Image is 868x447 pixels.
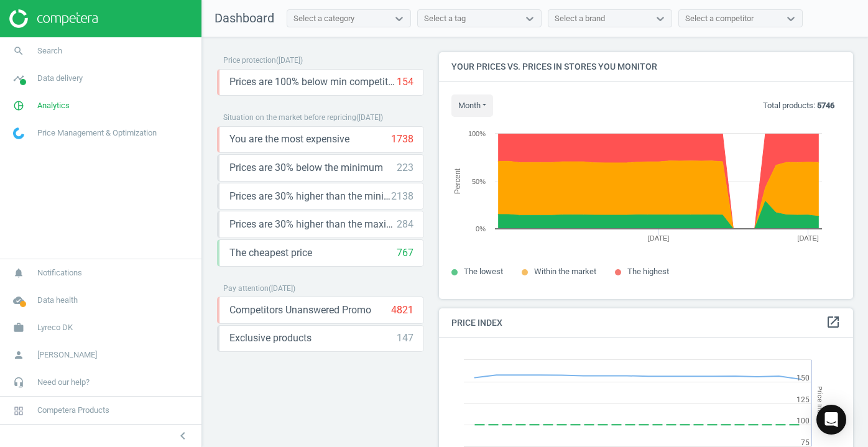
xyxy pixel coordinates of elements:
div: 284 [397,218,413,231]
tspan: [DATE] [797,234,819,242]
i: open_in_new [826,315,841,329]
button: chevron_left [167,428,198,444]
i: work [7,316,30,339]
span: ( [DATE] ) [356,113,383,122]
span: The lowest [464,267,503,276]
tspan: Percent [453,168,462,194]
div: 4821 [391,303,413,317]
text: 0% [476,225,486,233]
div: 223 [397,161,413,175]
span: Lyreco DK [37,322,73,333]
span: Analytics [37,100,70,111]
span: Pay attention [223,284,269,293]
span: The cheapest price [229,246,312,260]
img: wGWNvw8QSZomAAAAABJRU5ErkJggg== [13,127,24,139]
div: 147 [397,331,413,345]
div: 1738 [391,132,413,146]
span: ( [DATE] ) [276,56,303,65]
span: Within the market [534,267,596,276]
span: Prices are 30% higher than the maximal [229,218,397,231]
text: 150 [796,374,810,382]
text: 125 [796,395,810,404]
span: Data health [37,295,78,306]
span: Exclusive products [229,331,312,345]
i: pie_chart_outlined [7,94,30,118]
div: 767 [397,246,413,260]
text: 75 [801,438,810,447]
div: Select a category [293,13,354,24]
i: headset_mic [7,371,30,394]
img: ajHJNr6hYgQAAAAASUVORK5CYII= [9,9,98,28]
span: Price protection [223,56,276,65]
span: ( [DATE] ) [269,284,295,293]
span: Situation on the market before repricing [223,113,356,122]
span: Need our help? [37,377,90,388]
tspan: Price Index [816,386,824,420]
span: Competitors Unanswered Promo [229,303,371,317]
i: chevron_left [175,428,190,443]
span: You are the most expensive [229,132,349,146]
span: Data delivery [37,73,83,84]
span: The highest [627,267,669,276]
div: 2138 [391,190,413,203]
span: Notifications [37,267,82,279]
a: open_in_new [826,315,841,331]
button: month [451,94,493,117]
span: [PERSON_NAME] [37,349,97,361]
span: Search [37,45,62,57]
div: Select a tag [424,13,466,24]
text: 100 [796,417,810,425]
span: Competera Products [37,405,109,416]
i: cloud_done [7,288,30,312]
i: notifications [7,261,30,285]
b: 5746 [817,101,834,110]
p: Total products: [763,100,834,111]
h4: Your prices vs. prices in stores you monitor [439,52,853,81]
span: Dashboard [215,11,274,25]
text: 50% [472,178,486,185]
div: Select a competitor [685,13,754,24]
div: 154 [397,75,413,89]
span: Prices are 100% below min competitor [229,75,397,89]
i: timeline [7,67,30,90]
span: Price Management & Optimization [37,127,157,139]
span: Prices are 30% below the minimum [229,161,383,175]
span: Prices are 30% higher than the minimum [229,190,391,203]
i: person [7,343,30,367]
h4: Price Index [439,308,853,338]
text: 100% [468,130,486,137]
div: Select a brand [555,13,605,24]
i: search [7,39,30,63]
div: Open Intercom Messenger [816,405,846,435]
tspan: [DATE] [648,234,670,242]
